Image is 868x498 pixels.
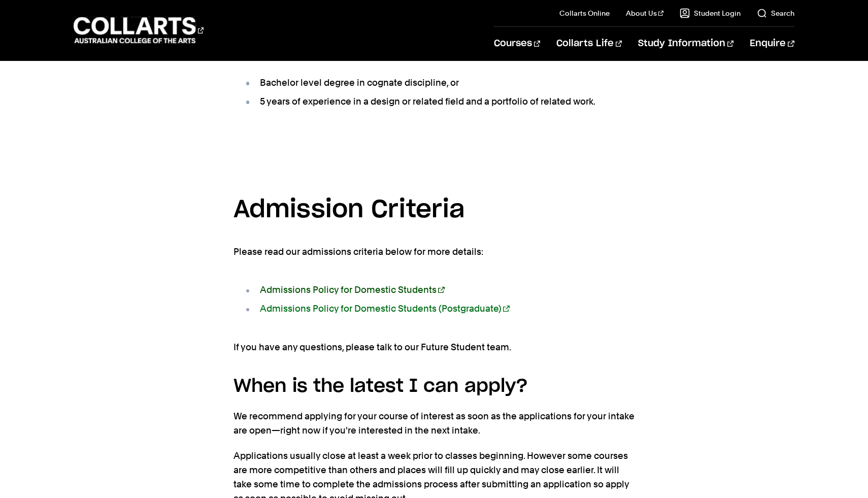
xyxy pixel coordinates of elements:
[233,373,635,400] h4: When is the latest I can apply?
[260,284,445,295] a: Admissions Policy for Domestic Students
[757,8,794,18] a: Search
[233,191,635,230] h3: Admission Criteria
[233,409,635,438] p: We recommend applying for your course of interest as soon as the applications for your intake are...
[74,16,204,45] div: Go to homepage
[559,8,610,18] a: Collarts Online
[494,27,540,60] a: Courses
[626,8,663,18] a: About Us
[638,27,733,60] a: Study Information
[750,27,794,60] a: Enquire
[244,76,635,90] li: Bachelor level degree in cognate discipline, or
[233,340,635,354] p: If you have any questions, please talk to our Future Student team.
[680,8,741,18] a: Student Login
[556,27,622,60] a: Collarts Life
[260,303,510,314] a: Admissions Policy for Domestic Students (Postgraduate)
[244,94,635,109] li: 5 years of experience in a design or related field and a portfolio of related work.
[233,245,635,259] p: Please read our admissions criteria below for more details:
